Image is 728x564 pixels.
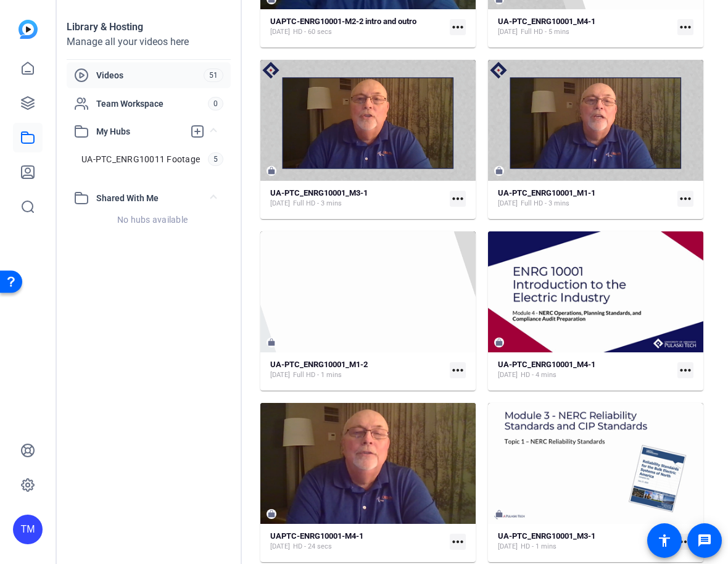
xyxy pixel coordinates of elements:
span: [DATE] [498,370,518,380]
mat-icon: more_horiz [677,534,693,550]
strong: UA-PTC_ENRG10001_M4-1 [498,17,595,26]
strong: UAPTC-ENRG10001-M2-2 intro and outro [270,17,416,26]
span: Videos [96,69,204,81]
div: Manage all your videos here [67,35,231,49]
span: HD - 4 mins [521,370,556,380]
a: UA-PTC_ENRG10011 Footage5 [74,147,231,172]
span: [DATE] [270,370,290,380]
mat-icon: more_horiz [450,191,466,207]
span: [DATE] [498,199,518,209]
strong: UA-PTC_ENRG10001_M3-1 [270,188,368,197]
span: 5 [208,152,223,166]
mat-icon: accessibility [657,533,672,548]
a: UA-PTC_ENRG10001_M4-1[DATE]HD - 4 mins [498,360,672,380]
mat-icon: more_horiz [677,362,693,378]
div: My Hubs [67,144,231,186]
span: [DATE] [498,27,518,37]
a: UA-PTC_ENRG10001_M3-1[DATE]HD - 1 mins [498,531,672,552]
span: Full HD - 1 mins [293,370,342,380]
span: [DATE] [270,199,290,209]
img: blue-gradient.svg [19,20,38,39]
div: Shared With Me [67,210,231,238]
span: [DATE] [270,542,290,552]
mat-icon: more_horiz [450,19,466,35]
a: UAPTC-ENRG10001-M2-2 intro and outro[DATE]HD - 60 secs [270,17,445,37]
strong: UAPTC-ENRG10001-M4-1 [270,531,363,541]
span: My Hubs [96,125,184,138]
span: Full HD - 3 mins [521,199,569,209]
a: UA-PTC_ENRG10001_M1-2[DATE]Full HD - 1 mins [270,360,445,380]
span: Full HD - 5 mins [521,27,569,37]
span: Full HD - 3 mins [293,199,342,209]
a: UAPTC-ENRG10001-M4-1[DATE]HD - 24 secs [270,531,445,552]
span: Team Workspace [96,97,208,110]
mat-icon: more_horiz [677,19,693,35]
span: HD - 1 mins [521,542,556,552]
strong: UA-PTC_ENRG10001_M4-1 [498,360,595,369]
strong: UA-PTC_ENRG10001_M1-1 [498,188,595,197]
mat-icon: more_horiz [450,362,466,378]
div: TM [13,515,43,544]
div: No hubs available [74,214,231,226]
span: [DATE] [498,542,518,552]
span: HD - 60 secs [293,27,332,37]
span: 0 [208,97,223,110]
span: [DATE] [270,27,290,37]
span: 51 [204,68,223,82]
strong: UA-PTC_ENRG10001_M3-1 [498,531,595,541]
mat-expansion-panel-header: My Hubs [67,119,231,144]
mat-icon: more_horiz [677,191,693,207]
mat-icon: more_horiz [450,534,466,550]
span: HD - 24 secs [293,542,332,552]
a: UA-PTC_ENRG10001_M3-1[DATE]Full HD - 3 mins [270,188,445,209]
a: UA-PTC_ENRG10001_M1-1[DATE]Full HD - 3 mins [498,188,672,209]
mat-icon: message [697,533,712,548]
a: UA-PTC_ENRG10001_M4-1[DATE]Full HD - 5 mins [498,17,672,37]
strong: UA-PTC_ENRG10001_M1-2 [270,360,368,369]
span: UA-PTC_ENRG10011 Footage [81,153,200,165]
span: Shared With Me [96,192,211,205]
div: Library & Hosting [67,20,231,35]
mat-expansion-panel-header: Shared With Me [67,186,231,210]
